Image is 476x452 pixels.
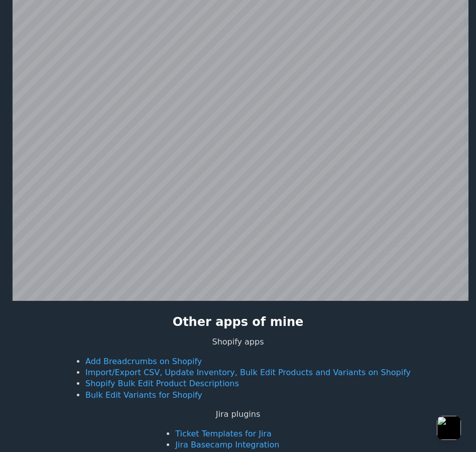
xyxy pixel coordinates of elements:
a: Add Breadcrumbs on Shopify [85,357,202,366]
h2: Other apps of mine [173,314,304,331]
a: Bulk Edit Variants for Shopify [85,390,202,400]
a: Import/Export CSV, Update Inventory, Bulk Edit Products and Variants on Shopify [85,368,411,377]
a: Jira Basecamp Integration [175,440,279,449]
a: Shopify Bulk Edit Product Descriptions [85,379,239,388]
a: Ticket Templates for Jira [175,429,271,438]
